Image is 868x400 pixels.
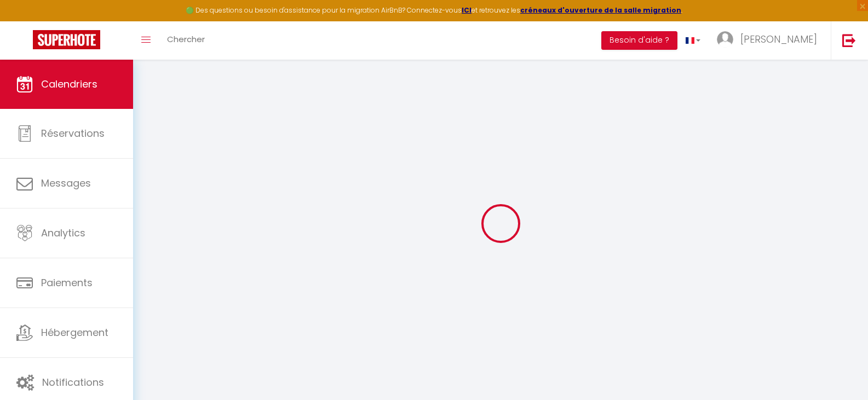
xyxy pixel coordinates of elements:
[33,30,100,49] img: Super Booking
[167,33,205,45] span: Chercher
[41,276,93,289] span: Paiements
[41,77,97,91] span: Calendriers
[41,326,108,339] span: Hébergement
[41,226,85,240] span: Analytics
[740,32,817,46] span: [PERSON_NAME]
[717,31,733,48] img: ...
[520,5,681,15] a: créneaux d'ouverture de la salle migration
[41,176,91,190] span: Messages
[9,4,42,37] button: Ouvrir le widget de chat LiveChat
[159,21,213,60] a: Chercher
[462,5,472,15] a: ICI
[42,375,104,389] span: Notifications
[41,126,105,140] span: Réservations
[709,21,831,60] a: ... [PERSON_NAME]
[842,33,856,47] img: logout
[601,31,677,50] button: Besoin d'aide ?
